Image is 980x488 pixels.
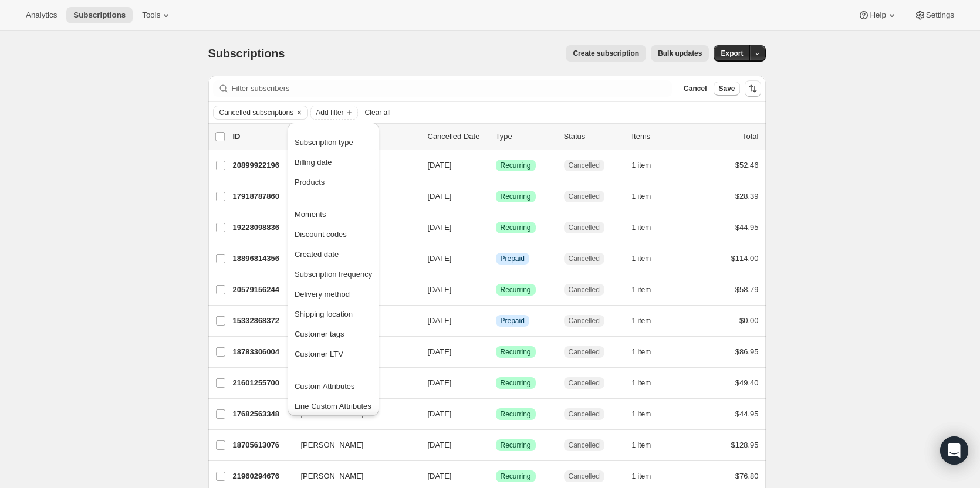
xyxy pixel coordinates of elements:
[233,344,759,360] div: 18783306004[PERSON_NAME][DATE]SuccessRecurringCancelled1 item$86.95
[233,439,292,451] p: 18705613076
[233,313,759,329] div: 15332868372[PERSON_NAME][DATE]InfoPrepaidCancelled1 item$0.00
[735,409,759,418] span: $44.95
[135,7,179,23] button: Tools
[632,188,664,205] button: 1 item
[735,223,759,232] span: $44.95
[735,192,759,201] span: $28.39
[233,346,292,358] p: 18783306004
[233,188,759,205] div: 17918787860[PERSON_NAME][DATE]SuccessRecurringCancelled1 item$28.39
[940,436,968,465] div: Open Intercom Messenger
[573,49,639,58] span: Create subscription
[739,316,759,325] span: $0.00
[295,230,347,239] span: Discount codes
[632,378,651,388] span: 1 item
[632,285,651,294] span: 1 item
[735,161,759,170] span: $52.46
[569,223,600,232] span: Cancelled
[295,138,353,147] span: Subscription type
[632,313,664,329] button: 1 item
[735,378,759,387] span: $49.40
[632,219,664,236] button: 1 item
[501,316,525,326] span: Prepaid
[569,161,600,170] span: Cancelled
[501,192,531,201] span: Recurring
[19,7,64,23] button: Analytics
[428,285,452,294] span: [DATE]
[501,285,531,294] span: Recurring
[569,285,600,294] span: Cancelled
[295,250,339,259] span: Created date
[232,80,673,97] input: Filter subscribers
[569,378,600,388] span: Cancelled
[658,49,702,58] span: Bulk updates
[632,131,691,143] div: Items
[742,131,758,143] p: Total
[428,223,452,232] span: [DATE]
[428,409,452,418] span: [DATE]
[233,470,292,482] p: 21960294676
[735,285,759,294] span: $58.79
[632,472,651,481] span: 1 item
[233,191,292,202] p: 17918787860
[632,192,651,201] span: 1 item
[569,472,600,481] span: Cancelled
[233,315,292,327] p: 15332868372
[360,106,396,120] button: Clear all
[233,253,292,265] p: 18896814356
[632,440,651,450] span: 1 item
[233,157,759,174] div: 20899922196[PERSON_NAME][DATE]SuccessRecurringCancelled1 item$52.46
[735,472,759,480] span: $76.80
[219,108,294,117] span: Cancelled subscriptions
[566,45,646,62] button: Create subscription
[428,254,452,263] span: [DATE]
[233,406,759,422] div: 17682563348[PERSON_NAME][DATE]SuccessRecurringCancelled1 item$44.95
[428,440,452,449] span: [DATE]
[870,11,886,20] span: Help
[208,47,285,60] span: Subscriptions
[721,49,743,58] span: Export
[214,106,294,119] button: Cancelled subscriptions
[295,178,325,187] span: Products
[735,347,759,356] span: $86.95
[501,161,531,170] span: Recurring
[428,347,452,356] span: [DATE]
[684,84,707,93] span: Cancel
[501,440,531,450] span: Recurring
[233,377,292,389] p: 21601255700
[632,347,651,357] span: 1 item
[907,7,961,23] button: Settings
[428,131,486,143] p: Cancelled Date
[632,282,664,298] button: 1 item
[295,310,353,318] span: Shipping location
[294,467,411,486] button: [PERSON_NAME]
[569,347,600,357] span: Cancelled
[632,250,664,267] button: 1 item
[569,192,600,201] span: Cancelled
[632,161,651,170] span: 1 item
[679,82,711,96] button: Cancel
[233,284,292,296] p: 20579156244
[632,223,651,232] span: 1 item
[233,131,292,143] p: ID
[745,80,761,97] button: Sort the results
[714,82,739,96] button: Save
[142,11,160,20] span: Tools
[428,192,452,201] span: [DATE]
[569,409,600,419] span: Cancelled
[632,254,651,263] span: 1 item
[501,254,525,263] span: Prepaid
[295,158,332,167] span: Billing date
[632,316,651,326] span: 1 item
[501,409,531,419] span: Recurring
[295,402,371,411] span: Line Custom Attributes
[569,254,600,263] span: Cancelled
[564,131,623,143] p: Status
[632,375,664,391] button: 1 item
[233,131,759,143] div: IDCustomerCancelled DateTypeStatusItemsTotal
[233,160,292,171] p: 20899922196
[294,436,411,455] button: [PERSON_NAME]
[428,378,452,387] span: [DATE]
[295,290,350,299] span: Delivery method
[301,470,364,482] span: [PERSON_NAME]
[295,270,372,279] span: Subscription frequency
